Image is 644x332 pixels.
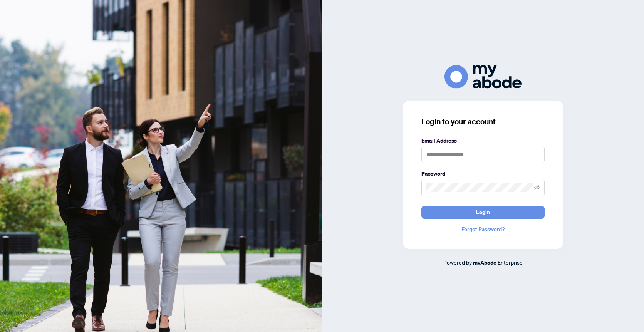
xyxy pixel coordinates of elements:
span: Enterprise [498,259,523,266]
a: myAbode [473,258,496,267]
span: eye-invisible [534,185,540,190]
button: Login [421,206,545,219]
span: Login [476,206,490,218]
a: Forgot Password? [421,225,545,233]
span: Powered by [443,259,472,266]
img: ma-logo [444,65,522,89]
label: Password [421,169,545,178]
h3: Login to your account [421,116,545,127]
label: Email Address [421,136,545,145]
